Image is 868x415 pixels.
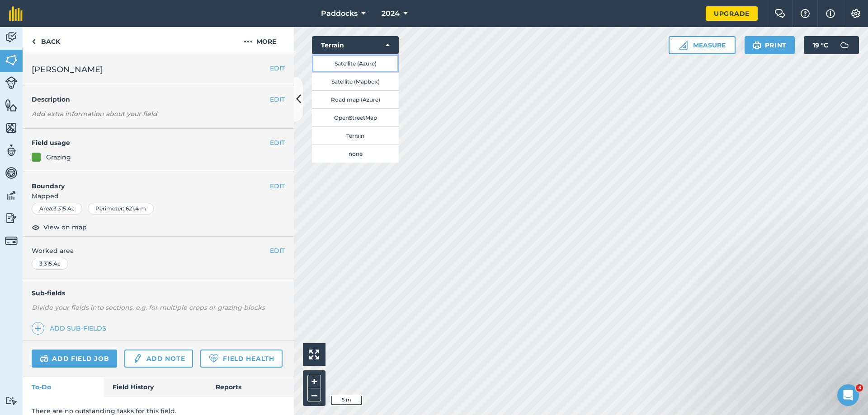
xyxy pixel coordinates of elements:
a: Field Health [200,350,282,368]
a: Back [23,27,69,54]
img: svg+xml;base64,PD94bWwgdmVyc2lvbj0iMS4wIiBlbmNvZGluZz0idXRmLTgiPz4KPCEtLSBHZW5lcmF0b3I6IEFkb2JlIE... [40,353,48,364]
button: EDIT [270,246,285,256]
div: Perimeter : 621.4 m [88,203,154,214]
button: More [226,27,294,54]
button: Terrain [312,36,399,54]
img: svg+xml;base64,PHN2ZyB4bWxucz0iaHR0cDovL3d3dy53My5vcmcvMjAwMC9zdmciIHdpZHRoPSI5IiBoZWlnaHQ9IjI0Ii... [32,36,36,47]
span: 2024 [382,8,400,19]
h4: Sub-fields [23,288,294,298]
img: Four arrows, one pointing top left, one top right, one bottom right and the last bottom left [309,350,319,359]
img: svg+xml;base64,PD94bWwgdmVyc2lvbj0iMS4wIiBlbmNvZGluZz0idXRmLTgiPz4KPCEtLSBHZW5lcmF0b3I6IEFkb2JlIE... [5,211,18,225]
img: svg+xml;base64,PD94bWwgdmVyc2lvbj0iMS4wIiBlbmNvZGluZz0idXRmLTgiPz4KPCEtLSBHZW5lcmF0b3I6IEFkb2JlIE... [5,31,18,44]
button: EDIT [270,94,285,104]
img: Ruler icon [679,41,688,50]
img: svg+xml;base64,PHN2ZyB4bWxucz0iaHR0cDovL3d3dy53My5vcmcvMjAwMC9zdmciIHdpZHRoPSIxNCIgaGVpZ2h0PSIyNC... [35,323,41,334]
button: OpenStreetMap [312,108,399,126]
a: Reports [207,377,294,397]
button: Measure [669,36,736,54]
img: svg+xml;base64,PD94bWwgdmVyc2lvbj0iMS4wIiBlbmNvZGluZz0idXRmLTgiPz4KPCEtLSBHZW5lcmF0b3I6IEFkb2JlIE... [5,76,18,89]
span: View on map [43,222,87,232]
div: Area : 3.315 Ac [32,203,82,214]
button: Terrain [312,126,399,145]
button: EDIT [270,181,285,191]
img: A question mark icon [800,9,811,18]
h4: Boundary [23,172,270,191]
img: A cog icon [850,9,861,18]
button: none [312,145,399,163]
img: svg+xml;base64,PD94bWwgdmVyc2lvbj0iMS4wIiBlbmNvZGluZz0idXRmLTgiPz4KPCEtLSBHZW5lcmF0b3I6IEFkb2JlIE... [5,189,18,202]
em: Add extra information about your field [32,110,157,118]
img: svg+xml;base64,PHN2ZyB4bWxucz0iaHR0cDovL3d3dy53My5vcmcvMjAwMC9zdmciIHdpZHRoPSI1NiIgaGVpZ2h0PSI2MC... [5,53,18,67]
img: svg+xml;base64,PHN2ZyB4bWxucz0iaHR0cDovL3d3dy53My5vcmcvMjAwMC9zdmciIHdpZHRoPSIxNyIgaGVpZ2h0PSIxNy... [826,8,835,19]
img: svg+xml;base64,PD94bWwgdmVyc2lvbj0iMS4wIiBlbmNvZGluZz0idXRmLTgiPz4KPCEtLSBHZW5lcmF0b3I6IEFkb2JlIE... [5,234,18,247]
a: Add note [124,350,193,368]
img: svg+xml;base64,PHN2ZyB4bWxucz0iaHR0cDovL3d3dy53My5vcmcvMjAwMC9zdmciIHdpZHRoPSI1NiIgaGVpZ2h0PSI2MC... [5,121,18,135]
span: 19 ° C [813,36,828,54]
img: Two speech bubbles overlapping with the left bubble in the forefront [774,9,785,18]
button: EDIT [270,138,285,148]
img: svg+xml;base64,PHN2ZyB4bWxucz0iaHR0cDovL3d3dy53My5vcmcvMjAwMC9zdmciIHdpZHRoPSIxOSIgaGVpZ2h0PSIyNC... [753,40,761,51]
h4: Description [32,94,285,104]
iframe: Intercom live chat [837,384,859,406]
div: Grazing [46,152,71,162]
button: Print [745,36,795,54]
button: 19 °C [804,36,859,54]
span: [PERSON_NAME] [32,63,103,76]
a: Upgrade [706,6,758,21]
em: Divide your fields into sections, e.g. for multiple crops or grazing blocks [32,303,265,312]
img: svg+xml;base64,PD94bWwgdmVyc2lvbj0iMS4wIiBlbmNvZGluZz0idXRmLTgiPz4KPCEtLSBHZW5lcmF0b3I6IEFkb2JlIE... [5,166,18,180]
button: EDIT [270,63,285,73]
button: Road map (Azure) [312,90,399,108]
span: Worked area [32,246,285,256]
a: Field History [104,377,206,397]
span: 3 [856,384,863,392]
button: View on map [32,222,87,233]
a: To-Do [23,377,104,397]
img: svg+xml;base64,PHN2ZyB4bWxucz0iaHR0cDovL3d3dy53My5vcmcvMjAwMC9zdmciIHdpZHRoPSIxOCIgaGVpZ2h0PSIyNC... [32,222,40,233]
img: svg+xml;base64,PD94bWwgdmVyc2lvbj0iMS4wIiBlbmNvZGluZz0idXRmLTgiPz4KPCEtLSBHZW5lcmF0b3I6IEFkb2JlIE... [835,36,854,54]
span: Mapped [23,191,294,201]
h4: Field usage [32,138,270,148]
button: + [307,375,321,388]
img: svg+xml;base64,PD94bWwgdmVyc2lvbj0iMS4wIiBlbmNvZGluZz0idXRmLTgiPz4KPCEtLSBHZW5lcmF0b3I6IEFkb2JlIE... [5,144,18,157]
a: Add field job [32,350,117,368]
img: svg+xml;base64,PHN2ZyB4bWxucz0iaHR0cDovL3d3dy53My5vcmcvMjAwMC9zdmciIHdpZHRoPSIyMCIgaGVpZ2h0PSIyNC... [244,36,253,47]
span: Paddocks [321,8,358,19]
img: svg+xml;base64,PD94bWwgdmVyc2lvbj0iMS4wIiBlbmNvZGluZz0idXRmLTgiPz4KPCEtLSBHZW5lcmF0b3I6IEFkb2JlIE... [5,396,18,405]
img: svg+xml;base64,PD94bWwgdmVyc2lvbj0iMS4wIiBlbmNvZGluZz0idXRmLTgiPz4KPCEtLSBHZW5lcmF0b3I6IEFkb2JlIE... [132,353,142,364]
img: fieldmargin Logo [9,6,23,21]
button: Satellite (Azure) [312,54,399,72]
button: – [307,388,321,401]
div: 3.315 Ac [32,258,68,270]
button: Satellite (Mapbox) [312,72,399,90]
img: svg+xml;base64,PHN2ZyB4bWxucz0iaHR0cDovL3d3dy53My5vcmcvMjAwMC9zdmciIHdpZHRoPSI1NiIgaGVpZ2h0PSI2MC... [5,98,18,112]
a: Add sub-fields [32,322,110,335]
